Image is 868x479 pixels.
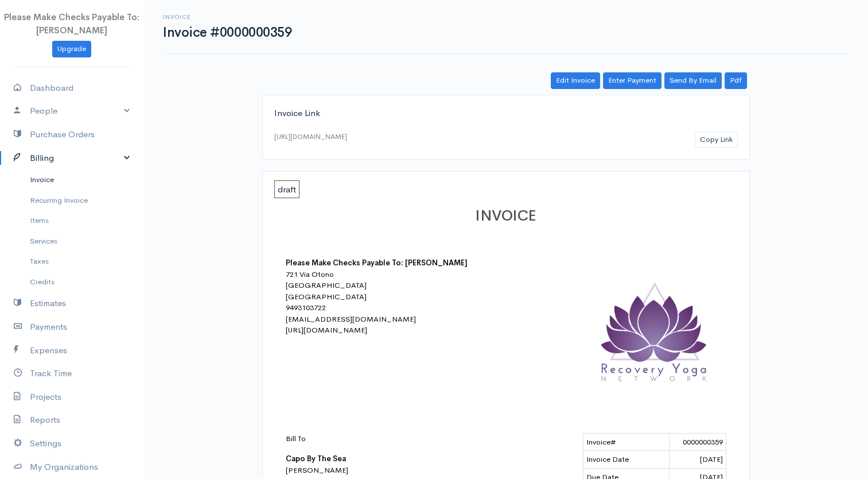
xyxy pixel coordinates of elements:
a: Edit Invoice [551,72,600,89]
td: Invoice Date [583,451,670,469]
b: Capo By The Sea [286,454,346,463]
td: Invoice# [583,433,670,451]
a: Enter Payment [603,72,661,89]
span: Please Make Checks Payable To: [PERSON_NAME] [4,11,139,36]
p: Bill To [286,433,486,445]
b: Please Make Checks Payable To: [PERSON_NAME] [286,258,468,268]
button: Copy Link [695,132,738,148]
img: logo-37132.png [583,257,726,401]
a: Send By Email [664,72,722,89]
td: 0000000359 [670,433,726,451]
h6: Invoice [163,14,291,20]
span: draft [274,180,299,198]
div: Invoice Link [274,107,738,120]
a: Upgrade [52,41,91,57]
div: 721 Via Otono [GEOGRAPHIC_DATA] [GEOGRAPHIC_DATA] 9493103722 [EMAIL_ADDRESS][DOMAIN_NAME] [URL][D... [286,269,486,336]
div: [URL][DOMAIN_NAME] [274,132,347,142]
h1: INVOICE [286,208,726,225]
h1: Invoice #0000000359 [163,25,291,40]
a: Pdf [725,72,747,89]
td: [DATE] [670,451,726,469]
